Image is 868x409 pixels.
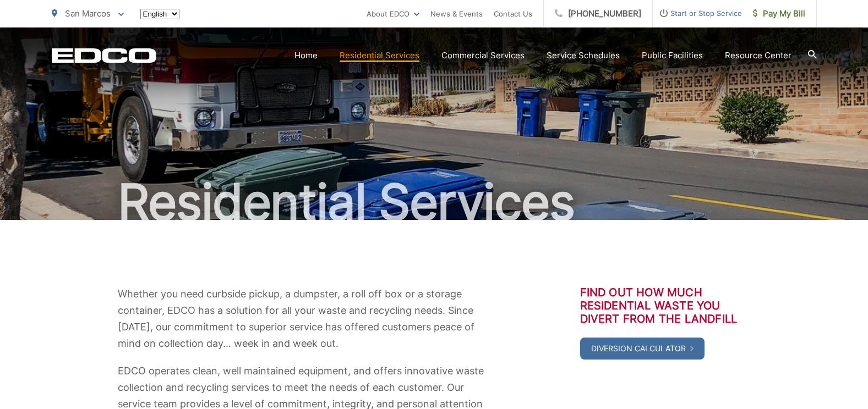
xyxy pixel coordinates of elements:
a: Commercial Services [441,49,525,62]
a: Residential Services [340,49,419,62]
a: EDCD logo. Return to the homepage. [52,48,156,63]
span: Pay My Bill [753,7,805,20]
span: San Marcos [65,8,111,19]
a: Service Schedules [547,49,620,62]
a: Resource Center [725,49,791,62]
select: Select a language [140,9,179,19]
a: Home [294,49,318,62]
a: News & Events [430,7,483,20]
a: About EDCO [367,7,419,20]
a: Contact Us [494,7,532,20]
a: Public Facilities [642,49,703,62]
p: Whether you need curbside pickup, a dumpster, a roll off box or a storage container, EDCO has a s... [118,286,487,352]
h3: Find out how much residential waste you divert from the landfill [580,286,751,325]
h1: Residential Services [52,175,817,230]
a: Diversion Calculator [580,338,705,360]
